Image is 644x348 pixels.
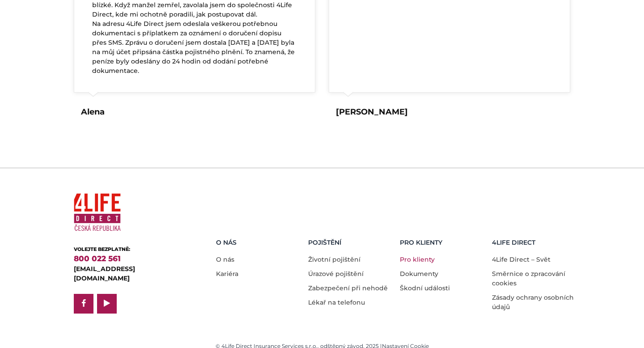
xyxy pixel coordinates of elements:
[308,284,388,292] a: Zabezpečení při nehodě
[74,246,188,253] div: VOLEJTE BEZPLATNĚ:
[216,270,238,278] a: Kariéra
[492,293,574,311] a: Zásady ochrany osobních údajů
[74,265,135,282] a: [EMAIL_ADDRESS][DOMAIN_NAME]
[216,255,234,263] a: O nás
[308,298,365,306] a: Lékař na telefonu
[308,255,360,263] a: Životní pojištění
[81,106,105,118] div: Alena
[400,255,435,263] a: Pro klienty
[492,255,551,263] a: 4Life Direct – Svět
[216,239,301,246] h5: O nás
[400,239,485,246] h5: Pro Klienty
[400,284,450,292] a: Škodní události
[492,239,577,246] h5: 4LIFE DIRECT
[74,254,121,263] a: 800 022 561
[492,270,565,287] a: Směrnice o zpracování cookies
[74,190,121,235] img: 4Life Direct Česká republika logo
[308,239,394,246] h5: Pojištění
[400,270,438,278] a: Dokumenty
[336,106,408,118] div: [PERSON_NAME]
[308,270,364,278] a: Úrazové pojištění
